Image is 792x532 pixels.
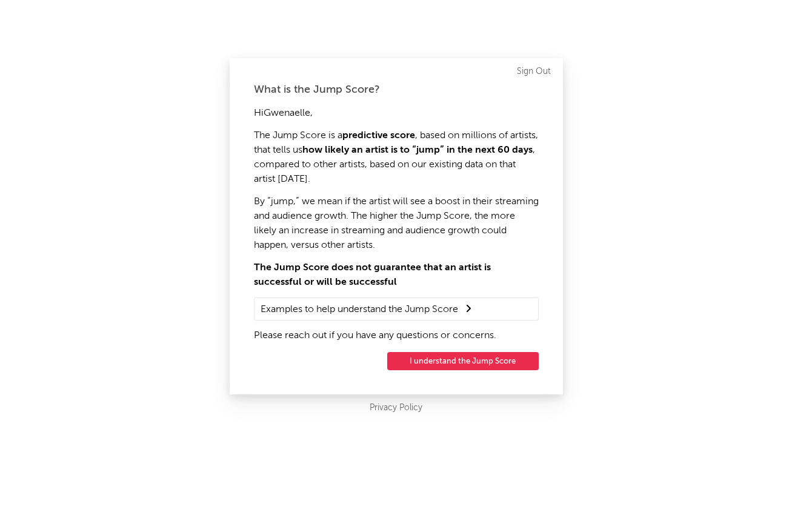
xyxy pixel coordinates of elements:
a: Privacy Policy [370,401,422,416]
p: Please reach out if you have any questions or concerns. [254,328,539,343]
strong: how likely an artist is to “jump” in the next 60 days [302,145,533,155]
strong: predictive score [342,131,415,141]
summary: Examples to help understand the Jump Score [261,301,532,317]
p: By “jump,” we mean if the artist will see a boost in their streaming and audience growth. The hig... [254,195,539,253]
div: What is the Jump Score? [254,82,539,97]
strong: The Jump Score does not guarantee that an artist is successful or will be successful [254,263,491,287]
button: I understand the Jump Score [387,352,539,370]
a: Sign Out [517,64,551,79]
p: Hi Gwenaelle , [254,106,539,121]
p: The Jump Score is a , based on millions of artists, that tells us , compared to other artists, ba... [254,128,539,187]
